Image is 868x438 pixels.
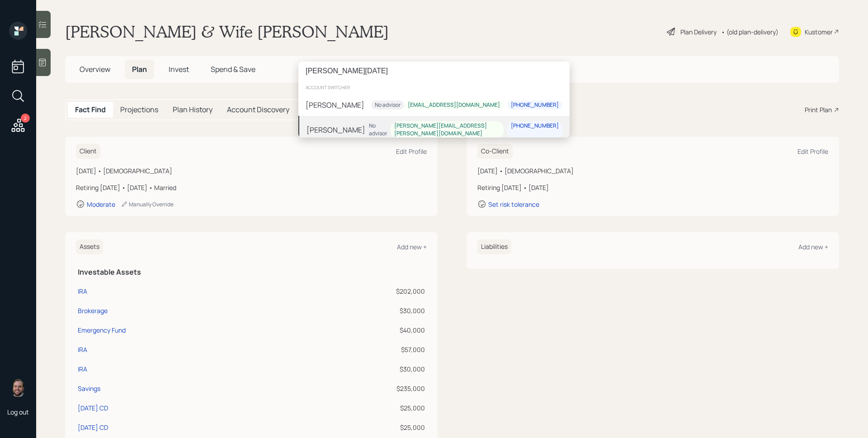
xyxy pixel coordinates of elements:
[375,101,401,109] div: No advisor
[298,62,570,81] input: Type a command or search…
[306,100,364,110] div: [PERSON_NAME]
[298,81,570,94] div: account switcher
[394,122,500,138] div: [PERSON_NAME][EMAIL_ADDRESS][PERSON_NAME][DOMAIN_NAME]
[511,101,559,109] div: [PHONE_NUMBER]
[369,122,387,138] div: No advisor
[408,101,500,109] div: [EMAIL_ADDRESS][DOMAIN_NAME]
[511,122,559,130] div: [PHONE_NUMBER]
[307,124,365,135] div: [PERSON_NAME]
